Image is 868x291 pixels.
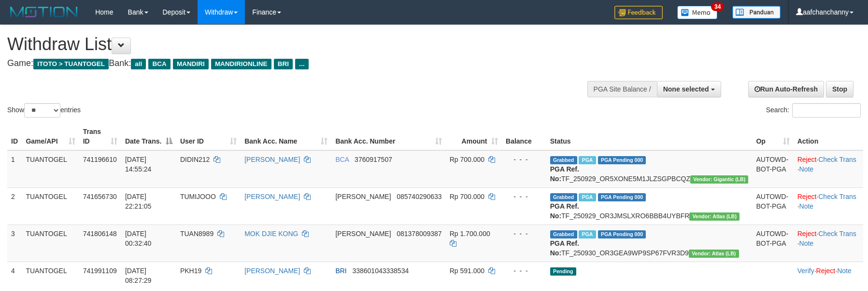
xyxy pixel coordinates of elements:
[506,266,542,276] div: - - -
[7,150,22,188] td: 1
[335,193,391,200] span: [PERSON_NAME]
[598,156,646,164] span: PGA Pending
[546,187,753,225] td: TF_250929_OR3JMSLXRO6BBB4UYBFR
[331,123,445,150] th: Bank Acc. Number: activate to sort column ascending
[837,267,852,275] a: Note
[450,230,490,238] span: Rp 1.700.000
[131,59,146,69] span: all
[799,202,814,210] a: Note
[818,193,856,200] a: Check Trans
[797,267,814,275] a: Verify
[125,267,152,284] span: [DATE] 08:27:29
[180,193,216,200] span: TUMIJOOO
[506,155,542,164] div: - - -
[689,212,740,221] span: Vendor URL: https://dashboard.q2checkout.com/secure
[83,156,117,163] span: 741196610
[241,123,331,150] th: Bank Acc. Name: activate to sort column ascending
[22,150,79,188] td: TUANTOGEL
[24,103,60,118] select: Showentries
[7,35,569,54] h1: Withdraw List
[7,5,81,19] img: MOTION_logo.png
[797,230,817,238] a: Reject
[173,59,209,69] span: MANDIRI
[792,103,861,118] input: Search:
[752,187,793,225] td: AUTOWD-BOT-PGA
[22,187,79,225] td: TUANTOGEL
[794,262,863,289] td: · ·
[752,150,793,188] td: AUTOWD-BOT-PGA
[33,59,109,69] span: ITOTO > TUANTOGEL
[244,267,300,275] a: [PERSON_NAME]
[546,225,753,262] td: TF_250930_OR3GEA9WP9SP67FVR3D9
[794,123,863,150] th: Action
[83,193,117,200] span: 741656730
[211,59,271,69] span: MANDIRIONLINE
[797,193,817,200] a: Reject
[550,165,579,183] b: PGA Ref. No:
[550,239,579,257] b: PGA Ref. No:
[7,103,81,118] label: Show entries
[598,230,646,238] span: PGA Pending
[352,267,409,275] span: Copy 338601043338534 to clipboard
[690,175,749,184] span: Vendor URL: https://dashboard.q2checkout.com/secure
[83,267,117,275] span: 741991109
[752,123,793,150] th: Op: activate to sort column ascending
[732,6,781,19] img: panduan.png
[816,267,836,275] a: Reject
[818,230,856,238] a: Check Trans
[7,262,22,289] td: 4
[22,225,79,262] td: TUANTOGEL
[614,6,663,19] img: Feedback.jpg
[180,156,210,163] span: DIDIN212
[397,193,441,200] span: Copy 085740290633 to clipboard
[335,267,346,275] span: BRI
[446,123,502,150] th: Amount: activate to sort column ascending
[22,123,79,150] th: Game/API: activate to sort column ascending
[598,193,646,201] span: PGA Pending
[794,187,863,225] td: · ·
[506,229,542,238] div: - - -
[752,225,793,262] td: AUTOWD-BOT-PGA
[657,81,721,97] button: None selected
[450,193,484,200] span: Rp 700.000
[335,230,391,238] span: [PERSON_NAME]
[550,202,579,220] b: PGA Ref. No:
[7,59,569,68] h4: Game: Bank:
[121,123,176,150] th: Date Trans.: activate to sort column descending
[550,193,577,201] span: Grabbed
[579,230,596,238] span: Marked by aafchonlypin
[450,267,484,275] span: Rp 591.000
[579,156,596,164] span: Marked by aafyoumonoriya
[799,165,814,173] a: Note
[506,192,542,201] div: - - -
[355,156,392,163] span: Copy 3760917507 to clipboard
[244,156,300,163] a: [PERSON_NAME]
[826,81,854,97] a: Stop
[7,225,22,262] td: 3
[502,123,546,150] th: Balance
[176,123,241,150] th: User ID: activate to sort column ascending
[7,123,22,150] th: ID
[125,156,152,173] span: [DATE] 14:55:24
[818,156,856,163] a: Check Trans
[335,156,349,163] span: BCA
[797,156,817,163] a: Reject
[550,267,576,276] span: Pending
[397,230,441,238] span: Copy 081378009387 to clipboard
[180,230,213,238] span: TUAN8989
[125,230,152,247] span: [DATE] 00:32:40
[244,193,300,200] a: [PERSON_NAME]
[550,230,577,238] span: Grabbed
[748,81,824,97] a: Run Auto-Refresh
[587,81,657,97] div: PGA Site Balance /
[244,230,298,238] a: MOK DJIE KONG
[274,59,293,69] span: BRI
[579,193,596,201] span: Marked by aafchonlypin
[148,59,170,69] span: BCA
[663,85,709,93] span: None selected
[799,239,814,247] a: Note
[22,262,79,289] td: TUANTOGEL
[546,150,753,188] td: TF_250929_OR5XONE5M1JLZSGPBCQZ
[550,156,577,164] span: Grabbed
[7,187,22,225] td: 2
